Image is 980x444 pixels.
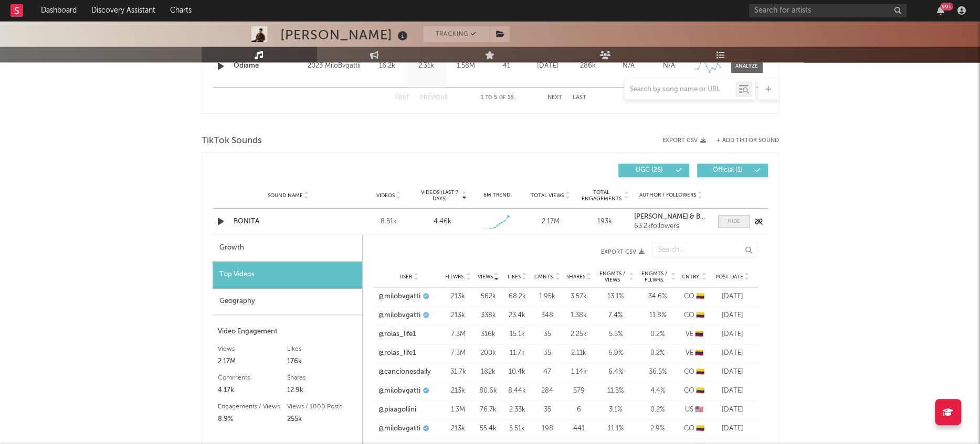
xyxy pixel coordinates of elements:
[681,329,708,340] div: VE
[378,291,420,302] a: @milobvgatti
[364,216,413,227] div: 8.51k
[639,291,676,302] div: 34.6 %
[681,310,708,321] div: CO
[307,60,364,72] div: 2023 MiloBvgattii
[681,405,708,415] div: US
[445,348,471,359] div: 7.3M
[505,291,529,302] div: 68.2k
[695,331,703,338] span: 🇻🇪
[378,386,420,396] a: @milobvgatti
[597,270,628,283] span: Engmts / Views
[566,405,592,415] div: 6
[505,386,529,396] div: 8.44k
[682,274,701,280] span: Cntry.
[618,164,689,177] button: UGC(26)
[566,424,592,434] div: 441
[534,291,561,302] div: 1.95k
[625,85,735,94] input: Search by song name or URL
[445,367,471,377] div: 31.7k
[399,274,412,280] span: User
[378,329,416,340] a: @rolas_life1
[639,405,676,415] div: 0.2 %
[218,355,288,368] div: 2.17M
[681,367,708,377] div: CO
[697,164,768,177] button: Official(1)
[234,216,343,227] a: BONITA
[713,405,752,415] div: [DATE]
[213,235,362,262] div: Growth
[639,424,676,434] div: 2.9 %
[749,4,907,17] input: Search for artists
[477,405,500,415] div: 76.7k
[639,270,670,283] span: Engmts / Fllwrs.
[652,243,757,257] input: Search...
[218,400,288,413] div: Engagements / Views
[370,61,404,71] div: 16.2k
[445,329,471,340] div: 7.3M
[713,367,752,377] div: [DATE]
[713,424,752,434] div: [DATE]
[534,367,561,377] div: 47
[531,192,564,199] span: Total Views
[378,424,420,434] a: @milobvgatti
[505,348,529,359] div: 11.7k
[477,348,500,359] div: 200k
[287,400,357,413] div: Views / 1000 Posts
[639,348,676,359] div: 0.2 %
[639,310,676,321] div: 11.8 %
[696,425,704,432] span: 🇨🇴
[713,310,752,321] div: [DATE]
[376,192,395,199] span: Videos
[477,424,500,434] div: 55.4k
[566,291,592,302] div: 3.57k
[477,291,500,302] div: 562k
[445,424,471,434] div: 213k
[218,384,288,397] div: 4.17k
[566,367,592,377] div: 1.14k
[268,192,303,199] span: Sound Name
[534,348,561,359] div: 35
[530,61,565,71] div: [DATE]
[681,424,708,434] div: CO
[445,291,471,302] div: 213k
[651,61,687,71] div: N/A
[218,372,288,384] div: Comments
[639,329,676,340] div: 0.2 %
[445,310,471,321] div: 213k
[488,61,525,71] div: 41
[566,386,592,396] div: 579
[218,326,357,338] div: Video Engagement
[287,372,357,384] div: Shares
[280,26,410,44] div: [PERSON_NAME]
[696,369,704,375] span: 🇨🇴
[597,310,634,321] div: 7.4 %
[445,386,471,396] div: 213k
[634,213,707,221] a: [PERSON_NAME] & BROKIX
[477,310,500,321] div: 338k
[611,61,646,71] div: N/A
[704,167,752,174] span: Official ( 1 )
[534,329,561,340] div: 35
[639,386,676,396] div: 4.4 %
[634,213,721,220] strong: [PERSON_NAME] & BROKIX
[715,274,743,280] span: Post Date
[534,274,554,280] span: Cmnts.
[571,61,606,71] div: 286k
[287,384,357,397] div: 12.9k
[378,310,420,321] a: @milobvgatti
[940,3,953,10] div: 99 +
[580,216,629,227] div: 193k
[449,61,483,71] div: 1.58M
[597,348,634,359] div: 6.9 %
[234,61,302,71] a: Odiame
[937,6,944,15] button: 99+
[534,424,561,434] div: 198
[418,189,460,202] span: Videos (last 7 days)
[634,223,707,230] div: 63.2k followers
[424,26,489,42] button: Tracking
[505,405,529,415] div: 2.33k
[713,386,752,396] div: [DATE]
[695,406,703,413] span: 🇺🇸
